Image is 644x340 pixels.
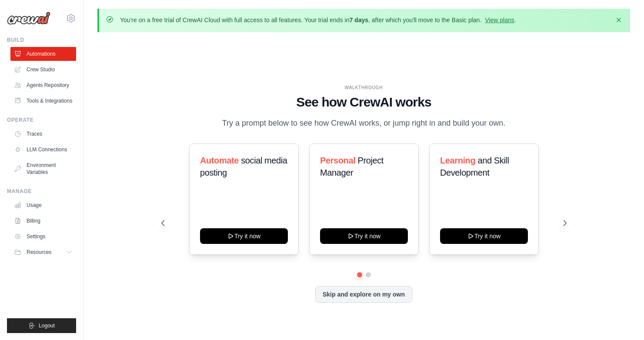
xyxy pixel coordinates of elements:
[10,143,76,157] a: LLM Connections
[349,17,368,23] strong: 7 days
[161,94,567,110] h1: See how CrewAI works
[200,156,287,177] span: social media posting
[7,37,76,43] div: Build
[440,156,475,165] span: Learning
[320,156,355,165] span: Personal
[601,298,644,340] iframe: Chat Widget
[218,117,510,130] p: Try a prompt below to see how CrewAI works, or jump right in and build your own.
[200,156,239,165] span: Automate
[10,94,76,108] a: Tools & Integrations
[10,78,76,92] a: Agents Repository
[10,245,76,259] button: Resources
[485,17,514,23] a: View plans
[10,158,76,179] a: Environment Variables
[161,84,567,91] div: WALKTHROUGH
[120,16,516,24] p: You're on a free trial of CrewAI Cloud with full access to all features. Your trial ends in , aft...
[27,249,51,256] span: Resources
[7,12,50,25] img: Logo
[200,228,288,244] button: Try it now
[10,63,76,77] a: Crew Studio
[10,47,76,61] a: Automations
[440,228,528,244] button: Try it now
[39,322,55,329] span: Logout
[10,230,76,243] a: Settings
[10,198,76,212] a: Usage
[7,117,76,123] div: Operate
[440,156,509,177] span: and Skill Development
[320,228,408,244] button: Try it now
[10,127,76,141] a: Traces
[315,286,412,303] button: Skip and explore on my own
[7,318,76,333] button: Logout
[320,156,384,177] span: Project Manager
[7,188,76,195] div: Manage
[10,214,76,228] a: Billing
